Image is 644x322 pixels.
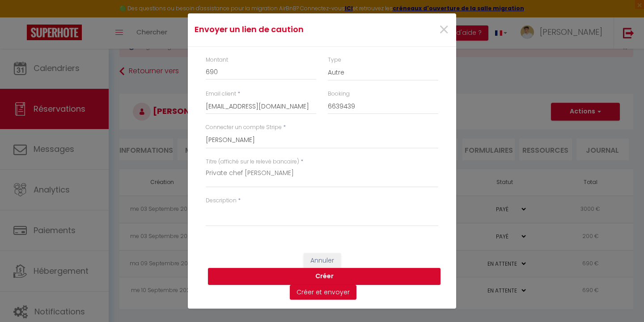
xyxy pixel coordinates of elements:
[195,23,360,36] h4: Envoyer un lien de caution
[206,56,228,64] label: Montant
[328,90,350,98] label: Booking
[438,21,449,40] button: Close
[208,268,441,285] button: Créer
[290,285,356,300] button: Créer et envoyer
[206,90,236,98] label: Email client
[206,158,299,166] label: Titre (affiché sur le relevé bancaire)
[206,123,282,132] label: Connecter un compte Stripe
[206,197,237,205] label: Description
[7,4,34,30] button: Ouvrir le widget de chat LiveChat
[304,253,341,268] button: Annuler
[438,17,449,43] span: ×
[328,56,341,64] label: Type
